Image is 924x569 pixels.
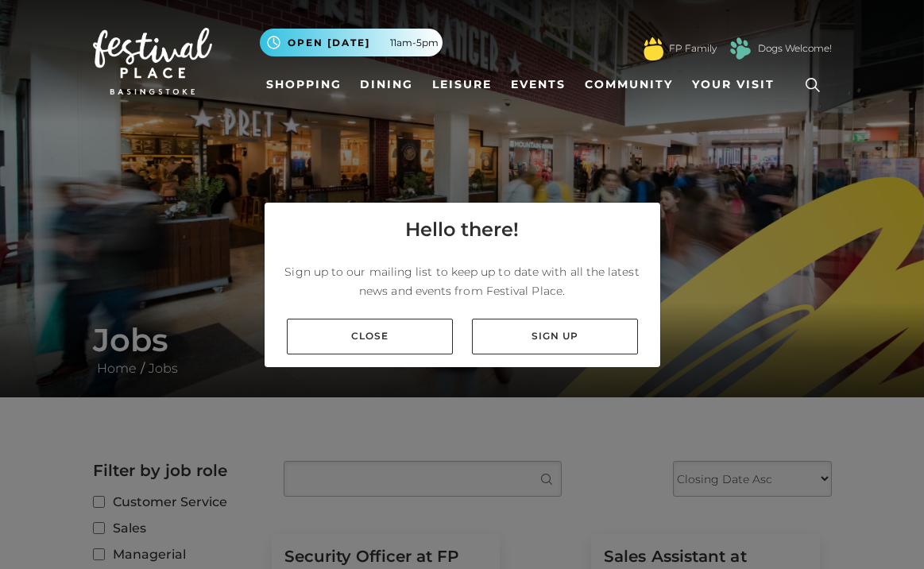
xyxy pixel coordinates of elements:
[505,70,572,99] a: Events
[692,76,775,93] span: Your Visit
[669,41,717,56] a: FP Family
[578,70,679,99] a: Community
[686,70,789,99] a: Your Visit
[758,41,832,56] a: Dogs Welcome!
[277,262,648,300] p: Sign up to our mailing list to keep up to date with all the latest news and events from Festival ...
[260,29,443,56] button: Open [DATE] 11am-5pm
[93,28,212,95] img: Festival Place Logo
[354,70,419,99] a: Dining
[472,319,638,354] a: Sign up
[260,70,348,99] a: Shopping
[405,215,519,244] h4: Hello there!
[288,36,370,50] span: Open [DATE]
[426,70,498,99] a: Leisure
[287,319,453,354] a: Close
[390,36,439,50] span: 11am-5pm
